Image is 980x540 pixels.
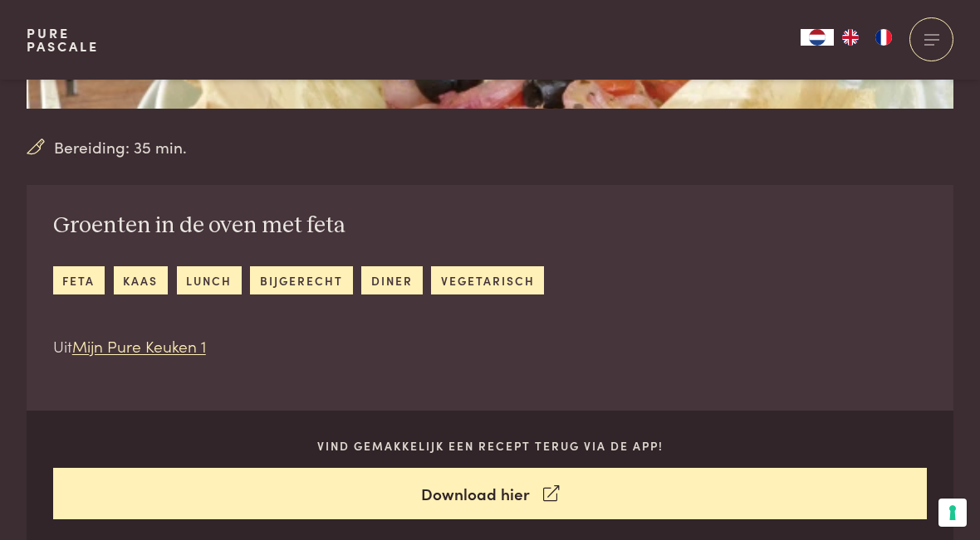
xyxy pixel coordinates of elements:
a: feta [53,266,105,294]
button: Uw voorkeuren voor toestemming voor trackingtechnologieën [938,499,967,527]
p: Uit [53,334,545,358]
a: vegetarisch [431,266,544,294]
a: diner [361,266,422,294]
span: Bereiding: 35 min. [54,135,187,159]
div: Language [801,29,834,46]
a: Download hier [53,468,928,520]
a: bijgerecht [250,266,352,294]
h2: Groenten in de oven met feta [53,212,545,241]
a: EN [834,29,867,46]
a: kaas [114,266,168,294]
p: Vind gemakkelijk een recept terug via de app! [53,437,928,455]
a: Mijn Pure Keuken 1 [72,334,206,357]
a: NL [801,29,834,46]
ul: Language list [834,29,900,46]
aside: Language selected: Nederlands [801,29,900,46]
a: PurePascale [27,27,99,53]
a: lunch [177,266,242,294]
a: FR [867,29,900,46]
